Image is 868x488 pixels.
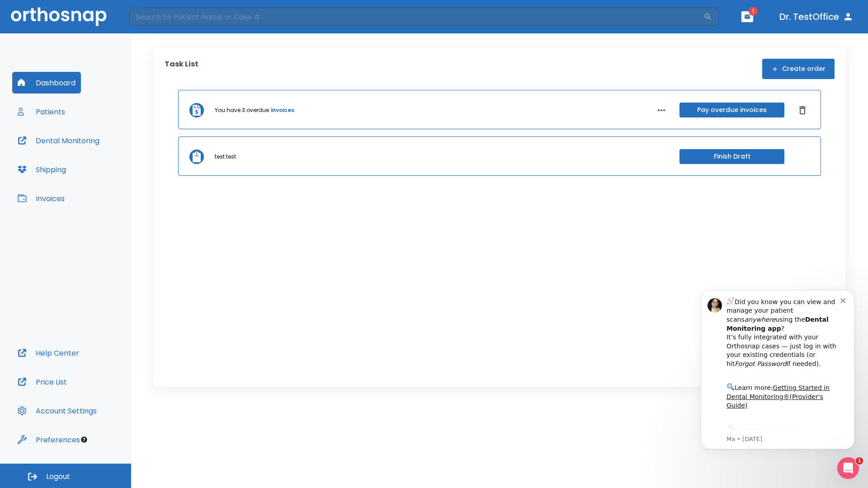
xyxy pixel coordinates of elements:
[795,103,810,117] button: Dismiss
[80,436,88,444] div: Tooltip anchor
[215,153,236,161] p: test test
[12,72,81,94] button: Dashboard
[153,19,160,27] button: Dismiss notification
[129,8,703,26] input: Search by Patient Name or Case #
[762,59,835,79] button: Create order
[271,106,294,114] a: invoices
[749,7,758,16] span: 1
[856,457,863,465] span: 1
[39,150,120,166] a: App Store
[687,277,868,464] iframe: Intercom notifications message
[12,188,70,209] button: Invoices
[165,59,198,79] p: Task List
[11,7,107,26] img: Orthosnap
[46,472,70,482] span: Logout
[39,159,153,167] p: Message from Ma, sent 3w ago
[12,159,71,180] button: Shipping
[12,342,85,364] button: Help Center
[215,106,269,114] p: You have 3 overdue
[39,147,153,193] div: Download the app: | ​ Let us know if you need help getting started!
[679,149,784,164] button: Finish Draft
[12,429,85,450] button: Preferences
[837,457,859,479] iframe: Intercom live chat
[776,9,857,25] button: Dr. TestOffice
[12,371,72,393] button: Price List
[12,130,105,151] button: Dental Monitoring
[12,101,71,122] button: Patients
[12,400,102,422] button: Account Settings
[679,103,784,117] button: Pay overdue invoices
